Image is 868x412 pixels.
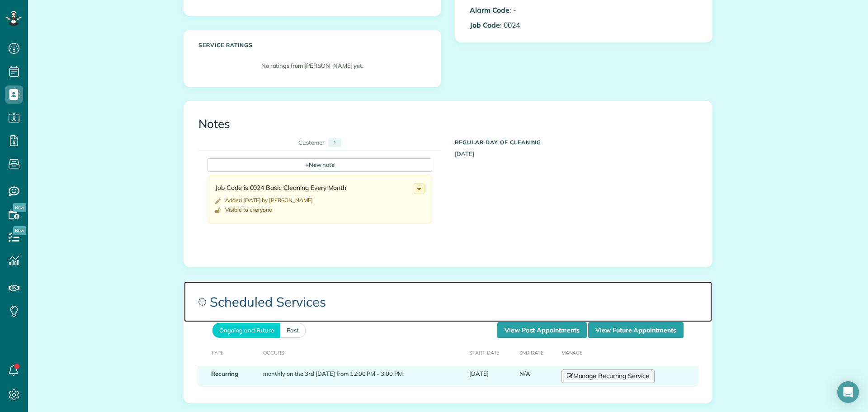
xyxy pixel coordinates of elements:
time: Added [DATE] by [PERSON_NAME] [225,197,313,204]
div: Customer [298,138,325,147]
a: View Past Appointments [497,322,587,338]
h3: Notes [198,118,698,131]
th: Start Date [466,338,516,366]
a: Past [280,323,306,338]
p: No ratings from [PERSON_NAME] yet. [203,62,422,70]
a: View Future Appointments [588,322,684,338]
th: Occurs [259,338,466,366]
th: Manage [558,338,698,366]
span: + [305,161,309,169]
div: [DATE] [448,135,704,158]
a: Ongoing and Future [212,323,280,338]
td: [DATE] [466,366,516,387]
td: monthly on the 3rd [DATE] from 12:00 PM - 3:00 PM [259,366,466,387]
div: Job Code is 0024 Basic Cleaning Every Month [215,183,414,192]
div: 1 [328,138,341,147]
div: New note [208,158,432,172]
td: N/A [516,366,557,387]
a: Scheduled Services [184,281,712,322]
div: Open Intercom Messenger [837,381,859,403]
strong: Recurring [211,370,238,377]
span: New [13,203,26,212]
b: Job Code [470,20,500,29]
p: : 0024 [470,20,577,30]
h5: Regular day of cleaning [455,139,698,145]
th: Type [198,338,259,366]
th: End Date [516,338,557,366]
h5: Service ratings [198,42,426,48]
a: Manage Recurring Service [561,369,655,383]
div: Visible to everyone [225,206,272,213]
span: New [13,226,26,235]
b: Alarm Code [470,5,509,14]
p: : - [470,5,577,15]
